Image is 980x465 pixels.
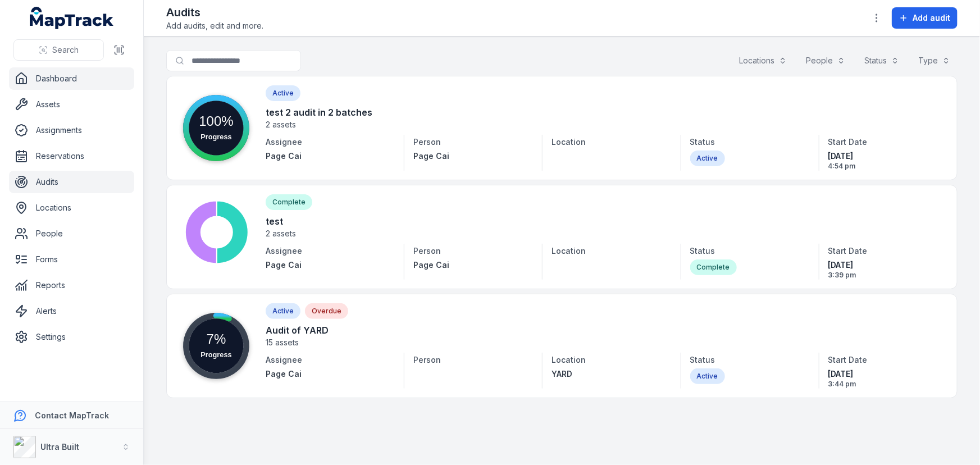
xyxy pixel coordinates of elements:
a: Locations [9,197,134,219]
span: Add audits, edit and more. [166,20,263,31]
time: 21/07/2025, 4:54:13 pm [828,151,939,171]
div: Complete [690,259,737,275]
a: Audits [9,171,134,193]
a: YARD [551,368,662,380]
span: 3:39 pm [828,271,939,280]
a: Assignments [9,119,134,142]
div: Active [690,368,725,384]
span: Add audit [913,12,950,24]
a: Settings [9,326,134,348]
strong: Ultra Built [40,442,79,452]
span: Search [52,44,79,56]
span: [DATE] [828,151,939,162]
span: 3:44 pm [828,380,939,389]
button: Add audit [892,7,958,29]
button: Locations [732,50,794,71]
button: Status [857,50,906,71]
time: 21/07/2025, 3:44:34 pm [828,368,939,389]
button: Type [911,50,958,71]
a: Assets [9,93,134,116]
a: People [9,222,134,245]
button: Search [13,39,104,61]
time: 21/07/2025, 3:39:39 pm [828,259,939,280]
a: Page Cai [266,368,395,380]
button: People [799,50,853,71]
a: Reports [9,274,134,297]
a: Page Cai [266,259,395,271]
span: YARD [551,369,572,379]
a: Page Cai [266,151,395,162]
a: Forms [9,248,134,271]
div: Active [690,151,725,166]
span: 4:54 pm [828,162,939,171]
a: MapTrack [30,7,114,29]
h2: Audits [166,4,263,20]
a: Reservations [9,145,134,167]
a: Page Cai [413,151,524,162]
span: [DATE] [828,368,939,380]
a: Dashboard [9,67,134,90]
a: Page Cai [413,259,524,271]
span: [DATE] [828,259,939,271]
strong: Contact MapTrack [35,411,109,420]
a: Alerts [9,300,134,322]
